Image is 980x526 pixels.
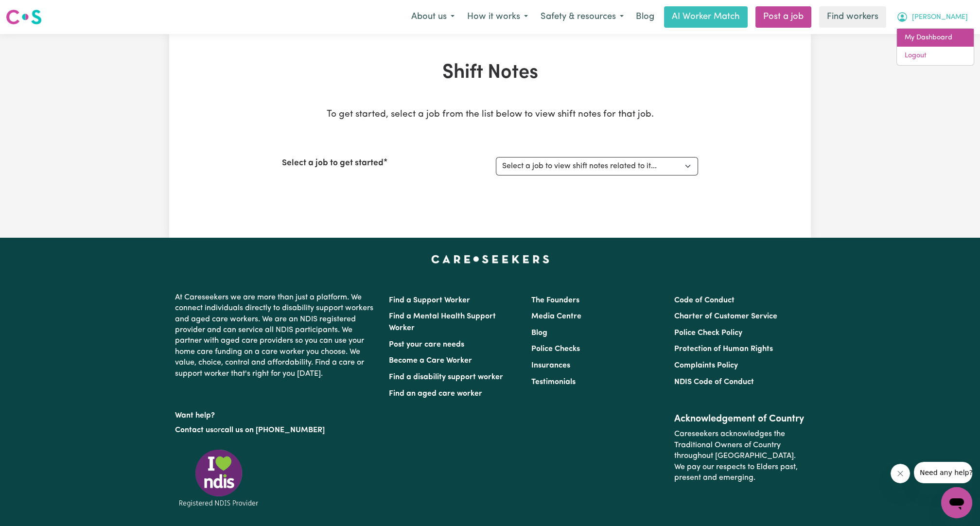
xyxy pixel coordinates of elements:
img: Registered NDIS provider [175,448,262,508]
iframe: Button to launch messaging window [941,487,972,518]
a: Careseekers home page [431,255,549,263]
a: Police Checks [531,345,580,353]
button: How it works [461,7,534,27]
a: Become a Care Worker [389,357,472,365]
a: Post a job [755,6,811,28]
a: NDIS Code of Conduct [674,378,754,386]
a: Media Centre [531,313,581,320]
a: Careseekers logo [6,6,42,28]
a: Complaints Policy [674,362,738,369]
button: About us [405,7,461,27]
a: Find a Support Worker [389,297,470,304]
a: Testimonials [531,378,576,386]
iframe: Close message [891,464,910,483]
a: Code of Conduct [674,297,735,304]
a: Post your care needs [389,341,464,349]
h2: Acknowledgement of Country [674,413,805,425]
a: Blog [630,6,660,28]
a: Police Check Policy [674,329,742,337]
p: or [175,421,377,439]
a: Insurances [531,362,570,369]
span: Need any help? [6,7,59,15]
p: Careseekers acknowledges the Traditional Owners of Country throughout [GEOGRAPHIC_DATA]. We pay o... [674,425,805,487]
div: My Account [896,28,974,66]
span: [PERSON_NAME] [912,12,968,23]
label: Select a job to get started [282,157,384,170]
a: Find workers [819,6,886,28]
a: Find an aged care worker [389,390,482,398]
a: My Dashboard [897,29,974,47]
a: Find a Mental Health Support Worker [389,313,496,332]
iframe: Message from company [914,462,972,483]
button: Safety & resources [534,7,630,27]
p: Want help? [175,406,377,421]
button: My Account [890,7,974,27]
a: Blog [531,329,547,337]
p: At Careseekers we are more than just a platform. We connect individuals directly to disability su... [175,288,377,383]
a: Contact us [175,426,213,434]
a: call us on [PHONE_NUMBER] [221,426,325,434]
a: The Founders [531,297,579,304]
img: Careseekers logo [6,8,42,26]
a: AI Worker Match [664,6,748,28]
p: To get started, select a job from the list below to view shift notes for that job. [282,108,698,122]
a: Protection of Human Rights [674,345,773,353]
a: Find a disability support worker [389,373,503,381]
a: Charter of Customer Service [674,313,777,320]
a: Logout [897,47,974,65]
h1: Shift Notes [282,61,698,85]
